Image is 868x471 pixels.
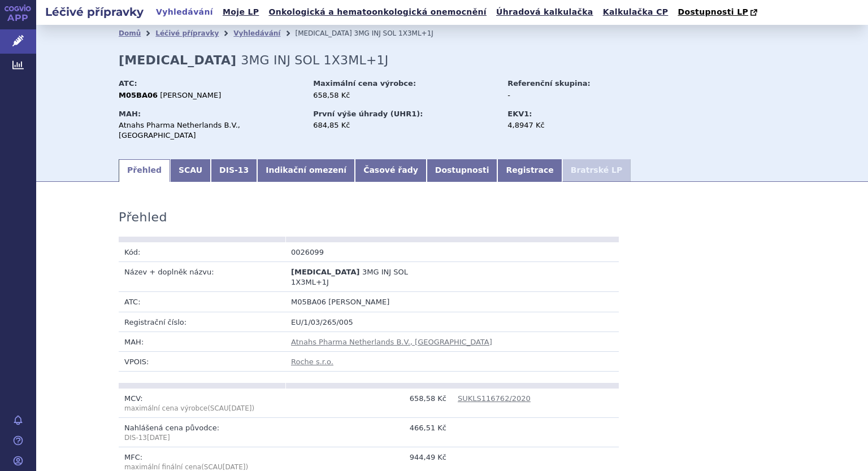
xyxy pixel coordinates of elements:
[233,29,280,37] a: Vyhledávání
[119,389,285,418] td: MCV:
[291,357,333,366] a: Roche s.r.o.
[119,242,285,262] td: Kód:
[229,404,252,412] span: [DATE]
[507,90,635,101] div: -
[295,29,351,37] span: [MEDICAL_DATA]
[119,91,158,99] strong: M05BA06
[211,159,257,182] a: DIS-13
[355,159,427,182] a: Časové řady
[119,292,285,312] td: ATC:
[170,159,211,182] a: SCAU
[119,159,170,182] a: Přehled
[201,463,248,471] span: (SCAU )
[313,110,423,118] strong: První výše úhrady (UHR1):
[313,90,497,101] div: 658,58 Kč
[497,159,562,182] a: Registrace
[285,312,619,332] td: EU/1/03/265/005
[124,404,254,412] span: (SCAU )
[291,268,359,276] span: [MEDICAL_DATA]
[674,5,763,20] a: Dostupnosti LP
[119,110,141,118] strong: MAH:
[119,332,285,351] td: MAH:
[241,53,388,67] span: 3MG INJ SOL 1X3ML+1J
[155,29,219,37] a: Léčivé přípravky
[354,29,433,37] span: 3MG INJ SOL 1X3ML+1J
[507,110,532,118] strong: EKV1:
[257,159,355,182] a: Indikační omezení
[427,159,498,182] a: Dostupnosti
[285,418,452,447] td: 466,51 Kč
[36,4,153,20] h2: Léčivé přípravky
[313,120,497,130] div: 684,85 Kč
[265,5,490,20] a: Onkologická a hematoonkologická onemocnění
[223,463,246,471] span: [DATE]
[600,5,672,20] a: Kalkulačka CP
[119,29,141,37] a: Domů
[153,5,216,20] a: Vyhledávání
[291,338,492,346] a: Atnahs Pharma Netherlands B.V., [GEOGRAPHIC_DATA]
[124,433,280,443] p: DIS-13
[291,298,326,306] span: M05BA06
[313,79,416,88] strong: Maximální cena výrobce:
[285,389,452,418] td: 658,58 Kč
[119,53,236,67] strong: [MEDICAL_DATA]
[119,418,285,447] td: Nahlášená cena původce:
[493,5,597,20] a: Úhradová kalkulačka
[119,210,167,225] h3: Přehled
[119,120,302,141] div: Atnahs Pharma Netherlands B.V., [GEOGRAPHIC_DATA]
[119,262,285,292] td: Název + doplněk názvu:
[678,7,748,16] span: Dostupnosti LP
[119,352,285,372] td: VPOIS:
[119,79,137,88] strong: ATC:
[119,312,285,332] td: Registrační číslo:
[291,268,408,286] span: 3MG INJ SOL 1X3ML+1J
[219,5,262,20] a: Moje LP
[507,79,590,88] strong: Referenční skupina:
[160,91,221,99] span: [PERSON_NAME]
[328,298,389,306] span: [PERSON_NAME]
[458,394,531,403] a: SUKLS116762/2020
[507,120,635,130] div: 4,8947 Kč
[147,434,170,442] span: [DATE]
[285,242,452,262] td: 0026099
[124,404,207,412] span: maximální cena výrobce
